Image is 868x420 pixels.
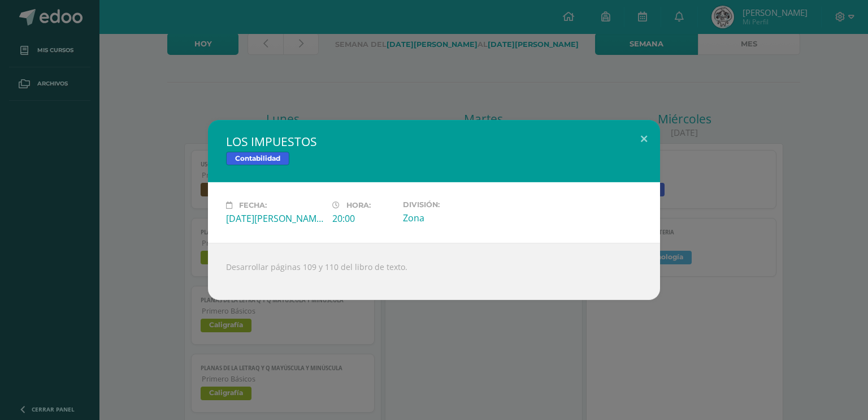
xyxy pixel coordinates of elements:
div: [DATE][PERSON_NAME] [226,212,323,225]
span: Fecha: [239,201,267,209]
span: Hora: [346,201,371,209]
h2: LOS IMPUESTOS [226,134,642,149]
label: División: [403,200,500,209]
div: 20:00 [332,212,394,225]
button: Close (Esc) [628,120,660,158]
div: Desarrollar páginas 109 y 110 del libro de texto. [208,243,660,300]
span: Contabilidad [226,152,289,165]
div: Zona [403,212,500,224]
